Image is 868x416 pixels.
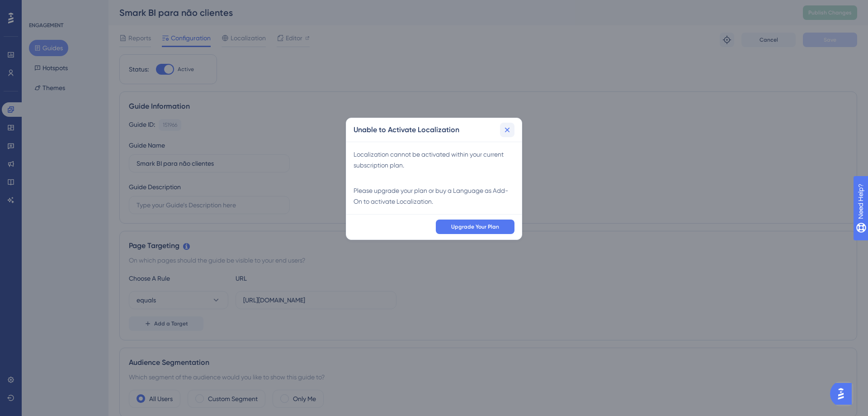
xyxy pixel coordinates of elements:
[354,185,514,207] div: Please upgrade your plan or buy a Language as Add-On to activate Localization.
[354,149,514,171] div: Localization cannot be activated within your current subscription plan.
[21,2,57,13] span: Need Help?
[451,223,499,230] span: Upgrade Your Plan
[354,124,459,135] h2: Unable to Activate Localization
[830,380,857,407] iframe: UserGuiding AI Assistant Launcher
